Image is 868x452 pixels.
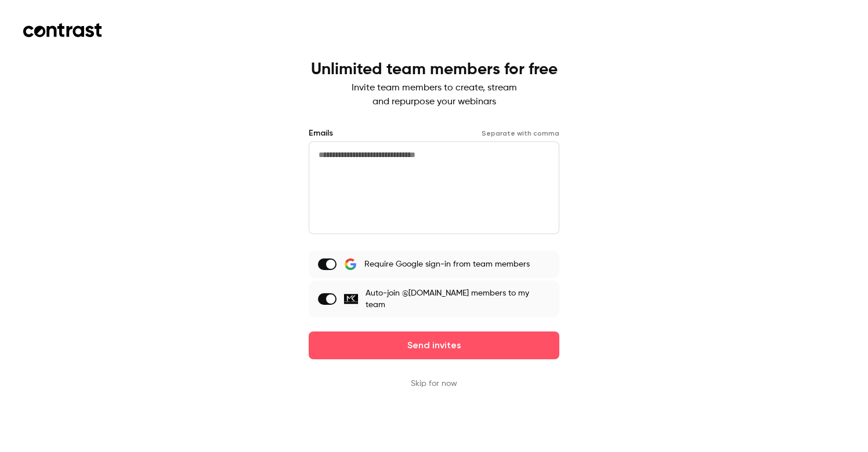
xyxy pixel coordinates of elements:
label: Require Google sign-in from team members [309,250,559,278]
h1: Unlimited team members for free [311,60,558,79]
label: Auto-join @[DOMAIN_NAME] members to my team [309,280,559,318]
button: Skip for now [411,378,457,389]
p: Invite team members to create, stream and repurpose your webinars [311,81,558,109]
img: KASEK HOCKEY [344,292,358,306]
button: Send invites [309,331,559,359]
label: Emails [309,127,333,139]
p: Separate with comma [482,129,559,138]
